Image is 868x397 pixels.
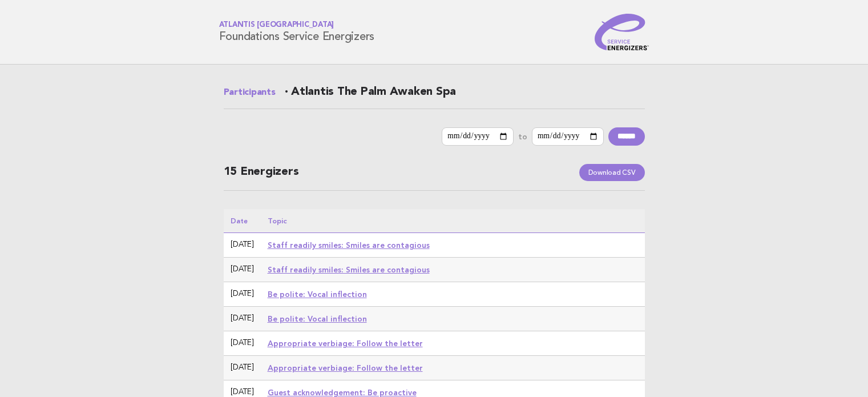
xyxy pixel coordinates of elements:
a: Be polite: Vocal inflection [268,290,367,299]
span: Atlantis [GEOGRAPHIC_DATA] [219,22,375,29]
a: Appropriate verbiage: Follow the letter [268,339,423,348]
td: [DATE] [224,331,261,356]
label: to [518,131,527,142]
h2: · Atlantis The Palm Awaken Spa [224,85,645,109]
a: Staff readily smiles: Smiles are contagious [268,240,430,250]
td: [DATE] [224,307,261,331]
a: Appropriate verbiage: Follow the letter [268,363,423,372]
h2: 15 Energizers [224,164,645,191]
img: Service Energizers [595,14,649,50]
a: Guest acknowledgement: Be proactive [268,388,417,397]
a: Download CSV [579,164,645,181]
a: Staff readily smiles: Smiles are contagious [268,265,430,274]
a: Be polite: Vocal inflection [268,314,367,323]
td: [DATE] [224,356,261,380]
td: [DATE] [224,282,261,307]
th: Date [224,209,261,233]
h1: Foundations Service Energizers [219,22,375,43]
th: Topic [261,209,645,233]
td: [DATE] [224,258,261,282]
a: Participants [224,86,276,99]
td: [DATE] [224,233,261,258]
